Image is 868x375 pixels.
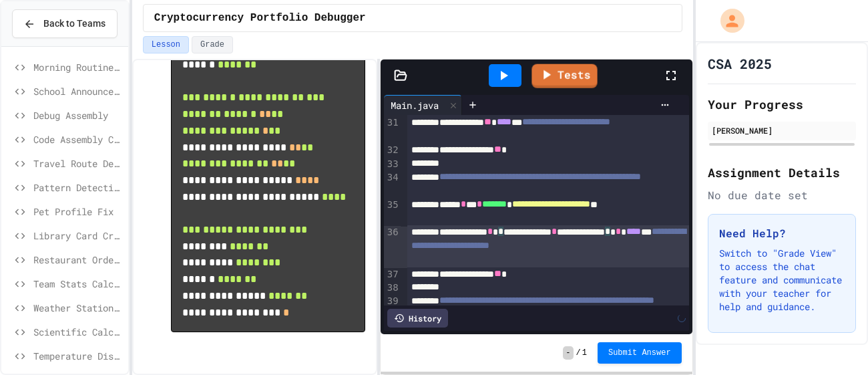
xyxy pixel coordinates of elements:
span: Travel Route Debugger [33,156,123,170]
h2: Assignment Details [708,163,856,182]
div: 39 [384,295,401,322]
div: Main.java [384,98,445,112]
h3: Need Help? [719,225,845,241]
span: Pet Profile Fix [33,205,123,219]
div: Main.java [384,95,462,115]
span: Submit Answer [608,348,671,358]
span: Weather Station Debugger [33,301,123,315]
span: 1 [582,348,587,358]
span: Restaurant Order System [33,253,123,267]
span: Cryptocurrency Portfolio Debugger [154,10,366,26]
button: Grade [192,36,233,53]
span: Morning Routine Fix [33,60,123,74]
span: Pattern Detective [33,180,123,195]
span: / [576,348,581,358]
button: Lesson [143,36,189,53]
button: Back to Teams [12,9,118,38]
div: History [387,309,448,328]
div: 32 [384,144,401,158]
a: Tests [532,64,598,88]
div: 36 [384,226,401,267]
div: 34 [384,171,401,199]
div: 35 [384,199,401,226]
p: Switch to "Grade View" to access the chat feature and communicate with your teacher for help and ... [719,247,845,314]
div: 31 [384,116,401,144]
span: Team Stats Calculator [33,277,123,291]
div: 33 [384,158,401,171]
h2: Your Progress [708,95,856,114]
span: Code Assembly Challenge [33,132,123,146]
span: Back to Teams [43,17,105,31]
button: Submit Answer [598,342,682,364]
span: Debug Assembly [33,108,123,122]
div: 37 [384,268,401,282]
div: 38 [384,281,401,295]
span: School Announcements [33,84,123,98]
span: Scientific Calculator [33,325,123,339]
span: - [563,346,573,360]
div: [PERSON_NAME] [712,124,852,136]
div: My Account [706,5,748,36]
span: Temperature Display Fix [33,349,123,363]
div: No due date set [708,187,856,203]
span: Library Card Creator [33,229,123,243]
h1: CSA 2025 [708,54,772,73]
